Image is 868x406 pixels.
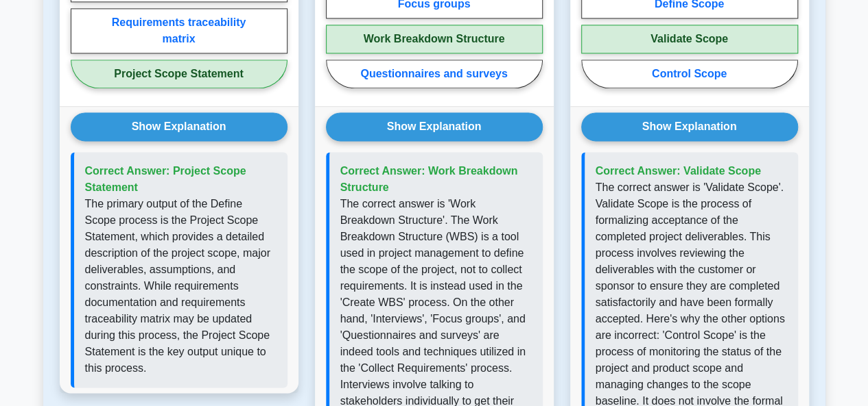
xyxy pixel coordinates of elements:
[85,196,277,377] p: The primary output of the Define Scope process is the Project Scope Statement, which provides a d...
[326,60,543,88] label: Questionnaires and surveys
[71,60,288,88] label: Project Scope Statement
[326,112,543,141] button: Show Explanation
[581,25,798,53] label: Validate Scope
[581,112,798,141] button: Show Explanation
[596,165,761,177] span: Correct Answer: Validate Scope
[581,60,798,88] label: Control Scope
[326,25,543,53] label: Work Breakdown Structure
[85,165,246,193] span: Correct Answer: Project Scope Statement
[340,165,518,193] span: Correct Answer: Work Breakdown Structure
[71,112,288,141] button: Show Explanation
[71,8,288,53] label: Requirements traceability matrix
